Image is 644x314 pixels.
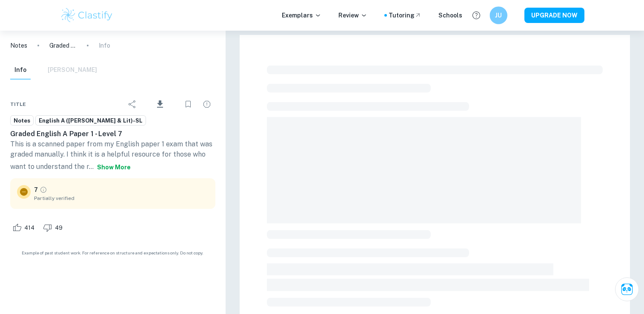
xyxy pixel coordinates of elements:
p: Review [338,11,367,20]
div: Download [143,93,178,115]
button: Ask Clai [615,277,639,301]
span: 414 [20,224,39,232]
h6: Graded English A Paper 1 - Level 7 [10,129,215,139]
button: Show more [94,160,134,175]
span: Notes [11,117,33,125]
button: JU [489,6,507,24]
a: Grade partially verified [40,186,47,194]
span: Title [10,100,26,108]
button: UPGRADE NOW [524,8,584,23]
h6: JU [493,11,504,20]
button: Help and Feedback [469,8,484,23]
div: Bookmark [180,96,197,113]
img: Clastify logo [60,7,114,24]
a: Schools [438,11,462,20]
div: Dislike [41,221,67,234]
a: English A ([PERSON_NAME] & Lit)-SL [35,115,146,126]
button: Info [10,61,31,80]
div: Like [10,221,39,234]
span: English A ([PERSON_NAME] & Lit)-SL [36,117,146,125]
div: Share [124,96,141,113]
p: Exemplars [282,11,321,20]
a: Tutoring [389,11,421,20]
a: Notes [10,115,34,126]
span: Example of past student work. For reference on structure and expectations only. Do not copy. [10,250,215,256]
p: Info [99,41,110,50]
p: Graded English A Paper 1 - Level 7 [49,41,77,50]
span: Partially verified [34,194,209,202]
a: Notes [10,41,27,50]
span: 49 [50,224,67,232]
div: Report issue [198,96,215,113]
p: 7 [34,185,38,194]
p: This is a scanned paper from my English paper 1 exam that was graded manually. I think it is a he... [10,139,215,175]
